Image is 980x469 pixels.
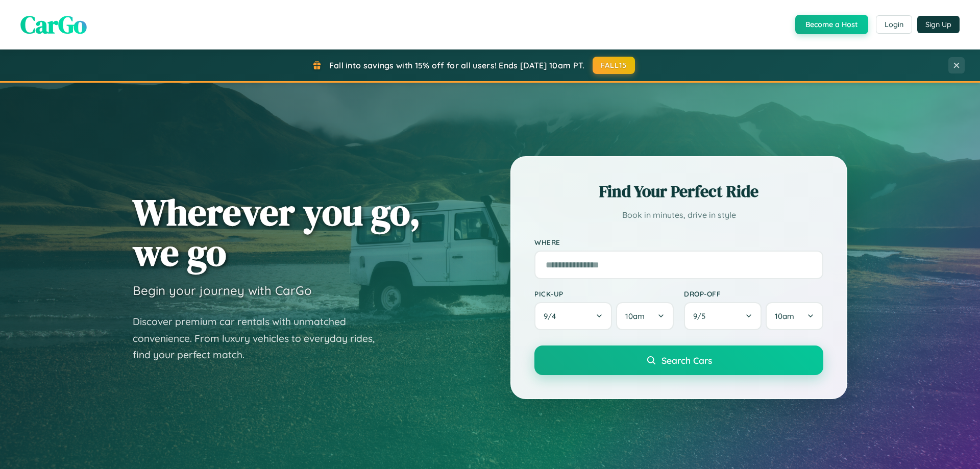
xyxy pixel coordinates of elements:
[534,345,823,375] button: Search Cars
[534,289,674,298] label: Pick-up
[20,8,87,41] span: CarGo
[133,283,312,298] h3: Begin your journey with CarGo
[329,60,585,70] span: Fall into savings with 15% off for all users! Ends [DATE] 10am PT.
[534,302,612,330] button: 9/4
[133,313,388,363] p: Discover premium car rentals with unmatched convenience. From luxury vehicles to everyday rides, ...
[766,302,823,330] button: 10am
[593,57,635,74] button: FALL15
[625,311,645,321] span: 10am
[876,15,912,34] button: Login
[661,355,712,366] span: Search Cars
[534,238,823,246] label: Where
[133,192,421,273] h1: Wherever you go, we go
[534,180,823,203] h2: Find Your Perfect Ride
[775,311,794,321] span: 10am
[917,16,960,33] button: Sign Up
[693,311,710,321] span: 9 / 5
[684,302,762,330] button: 9/5
[616,302,674,330] button: 10am
[544,311,561,321] span: 9 / 4
[534,208,823,223] p: Book in minutes, drive in style
[795,15,868,34] button: Become a Host
[684,289,823,298] label: Drop-off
